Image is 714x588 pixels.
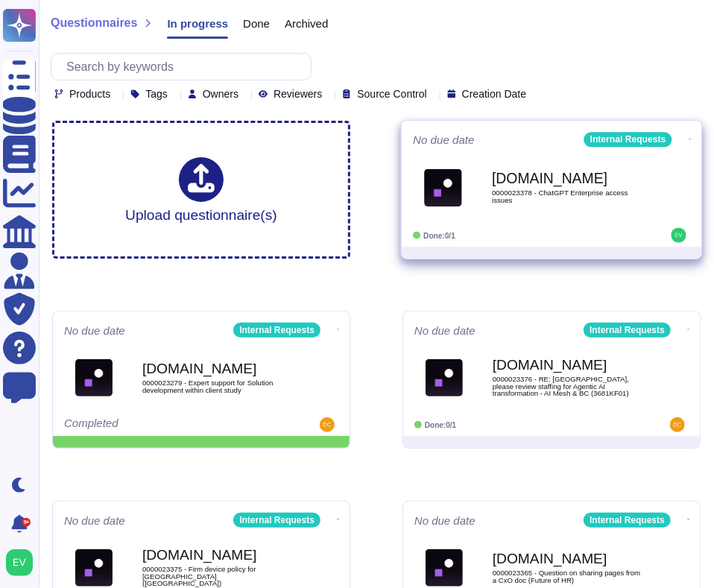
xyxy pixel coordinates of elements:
span: Questionnaires [51,17,137,29]
span: In progress [167,18,228,29]
span: Owners [203,89,238,99]
span: Archived [285,18,328,29]
span: Done: 0/1 [425,421,456,429]
span: Creation Date [462,89,526,99]
img: Logo [424,168,462,206]
b: [DOMAIN_NAME] [493,551,642,566]
span: Reviewers [274,89,322,99]
img: Logo [75,549,113,587]
span: 0000023375 - Firm device policy for [GEOGRAPHIC_DATA] ([GEOGRAPHIC_DATA]) [142,566,291,587]
span: Done: 0/1 [423,231,455,239]
img: Logo [75,359,113,396]
b: [DOMAIN_NAME] [142,548,291,562]
img: user [320,417,335,432]
div: Upload questionnaire(s) [125,157,277,222]
span: 0000023365 - Question on sharing pages from a CxO doc (Future of HR) [493,569,642,584]
span: No due date [414,515,476,526]
input: Search by keywords [59,54,311,80]
span: No due date [414,325,476,336]
div: Internal Requests [584,132,672,147]
div: Internal Requests [584,513,671,528]
span: Done [243,18,270,29]
b: [DOMAIN_NAME] [492,171,642,186]
span: Source Control [357,89,426,99]
span: No due date [64,515,125,526]
span: Tags [145,89,168,99]
span: Products [69,89,110,99]
div: Completed [64,417,247,432]
span: No due date [64,325,125,336]
span: 0000023279 - Expert support for Solution development within client study [142,379,291,393]
div: Internal Requests [584,323,671,338]
div: 9+ [22,518,31,527]
b: [DOMAIN_NAME] [142,361,291,376]
img: user [6,549,33,576]
img: user [672,228,686,243]
img: user [670,417,685,432]
span: 0000023378 - ChatGPT Enterprise access issues [492,189,642,203]
div: Internal Requests [233,323,320,338]
div: Internal Requests [233,513,320,528]
b: [DOMAIN_NAME] [493,358,642,372]
img: Logo [426,359,463,396]
span: No due date [413,134,475,145]
span: 0000023376 - RE: [GEOGRAPHIC_DATA], please review staffing for Agentic AI transformation - AI Mes... [493,376,642,397]
img: Logo [426,549,463,587]
button: user [3,546,43,579]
